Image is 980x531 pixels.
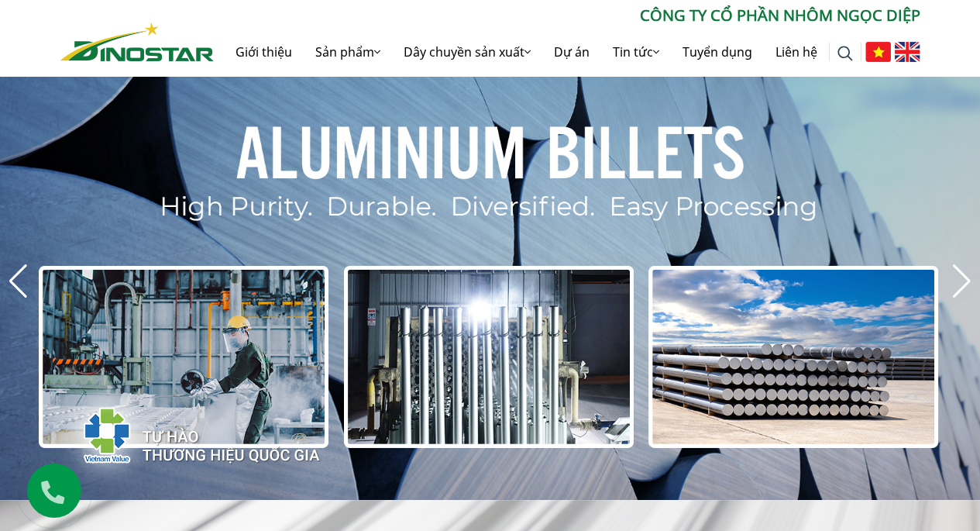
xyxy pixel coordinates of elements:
[764,27,829,77] a: Liên hệ
[8,264,29,298] div: Previous slide
[601,27,671,77] a: Tin tức
[224,27,304,77] a: Giới thiệu
[60,22,214,61] img: Nhôm Dinostar
[304,27,392,77] a: Sản phẩm
[951,264,972,298] div: Next slide
[865,42,891,62] img: Tiếng Việt
[392,27,542,77] a: Dây chuyền sản xuất
[895,42,920,62] img: English
[671,27,764,77] a: Tuyển dụng
[60,19,214,60] a: Nhôm Dinostar
[214,4,920,27] p: CÔNG TY CỔ PHẦN NHÔM NGỌC DIỆP
[37,379,322,484] img: thqg
[837,46,853,61] img: search
[542,27,601,77] a: Dự án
